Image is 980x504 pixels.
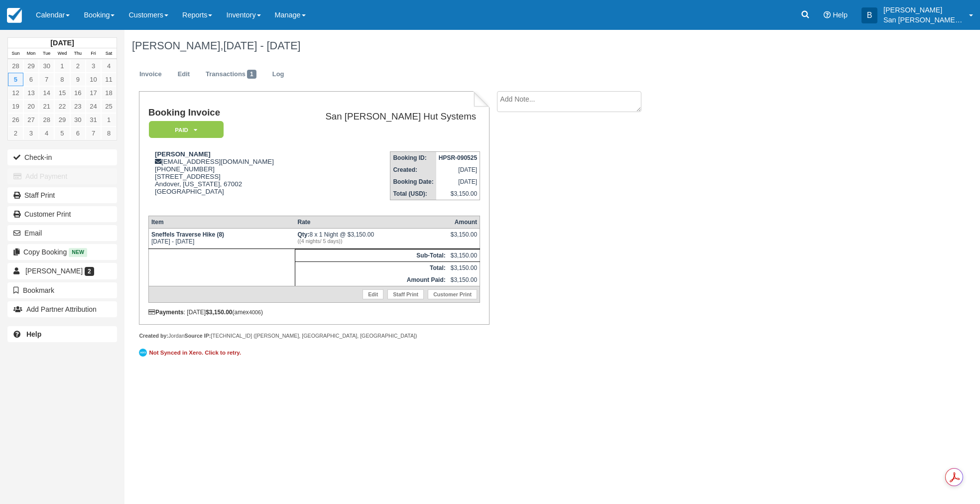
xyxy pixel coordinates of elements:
a: 1 [101,113,117,126]
a: 4 [101,59,117,73]
a: 16 [70,86,86,100]
td: [DATE] - [DATE] [148,228,295,249]
small: 4006 [249,309,261,315]
a: Log [265,65,292,84]
span: New [69,248,87,256]
button: Bookmark [7,282,117,298]
strong: [DATE] [50,39,74,47]
div: [EMAIL_ADDRESS][DOMAIN_NAME] [PHONE_NUMBER] [STREET_ADDRESS] Andover, [US_STATE], 67002 [GEOGRAPH... [148,150,295,208]
a: 2 [70,59,86,73]
a: 8 [101,126,117,140]
a: 1 [54,59,70,73]
a: Transactions1 [198,65,264,84]
a: 7 [39,73,54,86]
th: Wed [54,48,70,59]
a: 6 [70,126,86,140]
a: 30 [39,59,54,73]
button: Add Partner Attribution [7,301,117,317]
a: 9 [70,73,86,86]
strong: Sneffels Traverse Hike (8) [151,231,224,238]
a: [PERSON_NAME] 2 [7,263,117,279]
button: Check-in [7,149,117,165]
a: 30 [70,113,86,126]
th: Sub-Total: [295,249,448,261]
button: Copy Booking New [7,244,117,260]
a: Customer Print [7,206,117,222]
a: 8 [54,73,70,86]
a: 29 [54,113,70,126]
th: Booking Date: [390,176,436,188]
a: 19 [8,100,23,113]
h1: Booking Invoice [148,108,295,118]
span: Help [833,11,848,19]
a: 25 [101,100,117,113]
th: Tue [39,48,54,59]
a: Edit [170,65,197,84]
p: San [PERSON_NAME] Hut Systems [883,15,963,25]
th: Rate [295,216,448,228]
i: Help [824,11,831,18]
a: Staff Print [7,187,117,203]
th: Item [148,216,295,228]
a: 21 [39,100,54,113]
a: 23 [70,100,86,113]
h2: San [PERSON_NAME] Hut Systems [299,112,476,122]
a: 28 [39,113,54,126]
a: 12 [8,86,23,100]
th: Created: [390,164,436,176]
em: Paid [149,121,224,138]
strong: Qty [298,231,310,238]
strong: HPSR-090525 [439,154,477,161]
a: 2 [8,126,23,140]
td: [DATE] [436,164,480,176]
b: Help [26,330,41,338]
a: 4 [39,126,54,140]
img: checkfront-main-nav-mini-logo.png [7,8,22,23]
a: 27 [23,113,39,126]
a: Invoice [132,65,169,84]
th: Sat [101,48,117,59]
a: 11 [101,73,117,86]
a: 5 [54,126,70,140]
span: [DATE] - [DATE] [223,39,300,52]
span: 2 [85,267,94,276]
td: $3,150.00 [436,188,480,200]
th: Booking ID: [390,152,436,164]
button: Add Payment [7,168,117,184]
a: 3 [23,126,39,140]
a: 15 [54,86,70,100]
a: 22 [54,100,70,113]
td: $3,150.00 [448,261,480,274]
td: 8 x 1 Night @ $3,150.00 [295,228,448,249]
td: $3,150.00 [448,274,480,286]
a: 28 [8,59,23,73]
a: 20 [23,100,39,113]
span: 1 [247,70,256,79]
a: Customer Print [428,289,477,299]
a: 5 [8,73,23,86]
h1: [PERSON_NAME], [132,40,852,52]
a: Help [7,326,117,342]
th: Total: [295,261,448,274]
th: Thu [70,48,86,59]
a: Not Synced in Xero. Click to retry. [139,347,244,358]
div: $3,150.00 [451,231,477,246]
a: 31 [86,113,101,126]
p: [PERSON_NAME] [883,5,963,15]
strong: Created by: [139,333,168,339]
div: : [DATE] (amex ) [148,309,480,316]
th: Fri [86,48,101,59]
td: $3,150.00 [448,249,480,261]
strong: $3,150.00 [206,309,232,316]
strong: [PERSON_NAME] [155,150,211,158]
strong: Source IP: [185,333,211,339]
a: 7 [86,126,101,140]
td: [DATE] [436,176,480,188]
a: 10 [86,73,101,86]
a: 18 [101,86,117,100]
a: Staff Print [387,289,424,299]
a: 6 [23,73,39,86]
a: 13 [23,86,39,100]
a: 14 [39,86,54,100]
a: 26 [8,113,23,126]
